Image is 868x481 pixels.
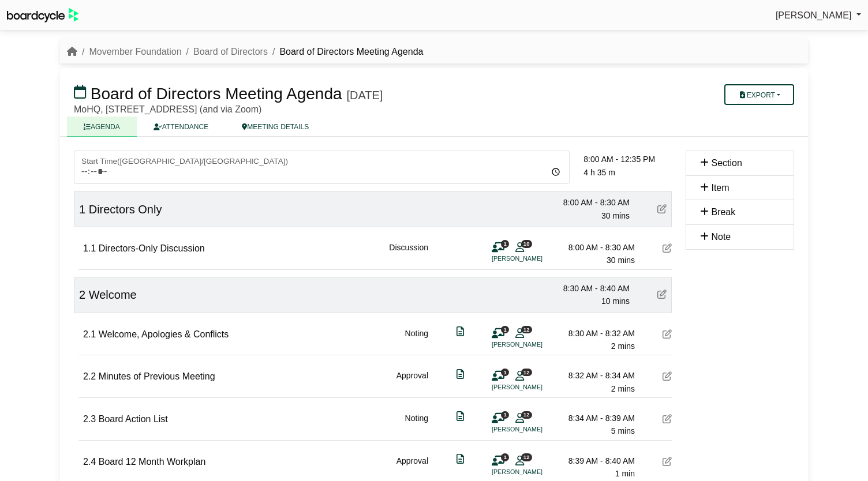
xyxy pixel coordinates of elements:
span: 1 [501,369,509,376]
a: Board of Directors [193,47,268,57]
div: Approval [396,454,428,480]
div: 8:34 AM - 8:39 AM [554,412,635,424]
div: Noting [405,327,428,353]
span: 2.4 [83,457,96,467]
span: 1.1 [83,243,96,253]
a: AGENDA [67,117,137,137]
div: 8:30 AM - 8:40 AM [549,282,630,295]
span: MoHQ, [STREET_ADDRESS] (and via Zoom) [74,104,261,114]
span: 1 [79,203,85,216]
span: 30 mins [601,211,630,220]
span: 2 [79,288,85,301]
span: Break [711,207,735,217]
div: 8:00 AM - 8:30 AM [549,196,630,209]
li: Board of Directors Meeting Agenda [268,44,423,59]
li: [PERSON_NAME] [492,382,578,392]
div: 8:00 AM - 8:30 AM [554,241,635,254]
span: 1 [501,326,509,333]
img: BoardcycleBlackGreen-aaafeed430059cb809a45853b8cf6d952af9d84e6e89e1f1685b34bfd5cb7d64.svg [7,8,78,22]
span: 12 [521,326,532,333]
span: [PERSON_NAME] [776,10,852,20]
span: 4 h 35 m [583,168,615,177]
span: 2 mins [611,384,635,393]
div: 8:00 AM - 12:35 PM [583,153,672,166]
span: 1 [501,411,509,419]
span: 5 mins [611,426,635,435]
div: Noting [405,412,428,438]
span: 1 [501,240,509,247]
a: ATTENDANCE [137,117,225,137]
span: 12 [521,411,532,419]
span: 10 [521,240,532,247]
span: 1 min [615,469,635,478]
div: 8:32 AM - 8:34 AM [554,369,635,382]
button: Export [724,84,794,105]
span: Directors Only [89,203,162,216]
span: Welcome [89,288,137,301]
span: 12 [521,453,532,461]
span: Note [711,232,731,242]
span: Item [711,183,729,193]
nav: breadcrumb [67,44,423,59]
span: 30 mins [607,255,635,265]
span: 2 mins [611,341,635,351]
span: 12 [521,369,532,376]
span: Section [711,158,742,168]
div: [DATE] [346,88,383,102]
li: [PERSON_NAME] [492,254,578,264]
span: Board Action List [99,414,168,424]
span: 2.3 [83,414,96,424]
span: Board 12 Month Workplan [99,457,206,467]
span: Directors-Only Discussion [99,243,205,253]
a: [PERSON_NAME] [776,8,861,23]
span: 1 [501,453,509,461]
span: Minutes of Previous Meeting [99,371,215,381]
li: [PERSON_NAME] [492,467,578,477]
a: Movember Foundation [89,47,181,57]
span: Welcome, Apologies & Conflicts [99,329,229,339]
div: Discussion [389,241,428,267]
span: 2.1 [83,329,96,339]
li: [PERSON_NAME] [492,340,578,350]
div: 8:39 AM - 8:40 AM [554,454,635,467]
span: 10 mins [601,296,630,306]
span: Board of Directors Meeting Agenda [91,85,342,103]
span: 2.2 [83,371,96,381]
a: MEETING DETAILS [225,117,325,137]
li: [PERSON_NAME] [492,424,578,434]
div: 8:30 AM - 8:32 AM [554,327,635,340]
div: Approval [396,369,428,395]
